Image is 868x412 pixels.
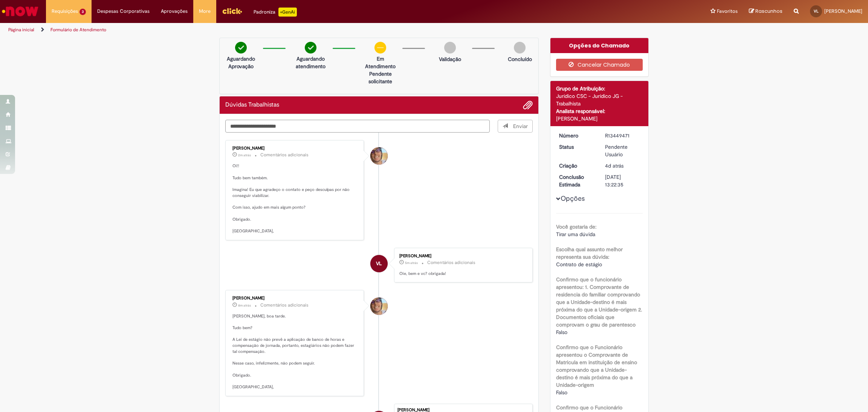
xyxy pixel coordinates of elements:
img: img-circle-grey.png [444,42,456,53]
span: 2m atrás [238,153,251,157]
button: Adicionar anexos [523,100,533,110]
p: Em Atendimento [362,55,399,70]
div: Opções do Chamado [550,38,649,53]
div: Grupo de Atribuição: [556,85,643,92]
div: Pedro Henrique De Oliveira Alves [370,298,388,315]
div: R13449471 [605,132,640,139]
div: Jurídico CSC - Jurídico JG - Trabalhista [556,92,643,107]
b: Confirmo que o funcionário apresentou: 1. Comprovante de residencia do familiar comprovando que a... [556,276,642,328]
span: 8m atrás [238,303,251,308]
div: [PERSON_NAME] [556,115,643,122]
h2: Dúvidas Trabalhistas Histórico de tíquete [225,102,279,108]
b: Você gostaria de: [556,223,596,230]
span: Tirar uma dúvida [556,231,595,238]
p: +GenAi [278,8,297,17]
time: 26/08/2025 16:22:31 [605,162,623,169]
p: Aguardando Aprovação [223,55,259,70]
small: Comentários adicionais [260,152,309,158]
dt: Status [553,143,600,151]
p: Concluído [508,55,532,63]
div: Padroniza [254,8,297,17]
span: Falso [556,389,567,396]
span: VL [814,9,819,14]
span: VL [376,255,382,273]
span: Aprovações [161,8,188,15]
span: 5m atrás [405,261,418,265]
time: 29/08/2025 17:10:16 [405,261,418,265]
p: Oie, bem e vc? obrigada! [399,271,525,277]
small: Comentários adicionais [427,259,475,266]
img: check-circle-green.png [235,42,247,53]
span: Requisições [52,8,78,15]
span: 3 [79,9,86,15]
img: ServiceNow [1,4,40,19]
span: [PERSON_NAME] [824,8,862,14]
p: Oi!! Tudo bem também. Imagina! Eu que agradeço o contato e peço desculpas por não conseguir viabi... [232,163,358,234]
dt: Número [553,132,600,139]
img: img-circle-grey.png [514,42,526,53]
div: [PERSON_NAME] [232,296,358,301]
time: 29/08/2025 17:07:51 [238,303,251,308]
p: [PERSON_NAME], boa tarde. Tudo bem? A Lei de estágio não prevê a aplicação de banco de horas e co... [232,313,358,390]
p: Aguardando atendimento [292,55,329,70]
img: click_logo_yellow_360x200.png [222,5,242,17]
span: 4d atrás [605,162,623,169]
span: More [199,8,211,15]
span: Despesas Corporativas [97,8,150,15]
p: Validação [439,55,461,63]
time: 29/08/2025 17:13:24 [238,153,251,157]
b: Escolha qual assunto melhor representa sua dúvida: [556,246,623,260]
div: Analista responsável: [556,107,643,115]
a: Página inicial [8,27,34,33]
span: Falso [556,329,567,336]
a: Rascunhos [749,8,782,15]
div: [DATE] 13:22:35 [605,173,640,188]
img: check-circle-green.png [305,42,316,53]
small: Comentários adicionais [260,302,309,308]
div: Pendente Usuário [605,143,640,158]
ul: Trilhas de página [6,23,573,37]
img: circle-minus.png [374,42,386,53]
div: 26/08/2025 16:22:31 [605,162,640,169]
b: Confirmo que o Funcionário apresentou o Comprovante de Matricula em instituição de ensino comprov... [556,344,637,388]
span: Rascunhos [755,8,782,15]
div: Pedro Henrique De Oliveira Alves [370,147,388,165]
dt: Criação [553,162,600,169]
a: Formulário de Atendimento [50,27,106,33]
span: Contrato de estágio [556,261,602,268]
span: Favoritos [717,8,738,15]
p: Pendente solicitante [362,70,399,85]
textarea: Digite sua mensagem aqui... [225,120,490,133]
button: Cancelar Chamado [556,59,643,71]
div: Veronica Da Silva Leite [370,255,388,272]
div: [PERSON_NAME] [399,254,525,258]
dt: Conclusão Estimada [553,173,600,188]
div: [PERSON_NAME] [232,146,358,151]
